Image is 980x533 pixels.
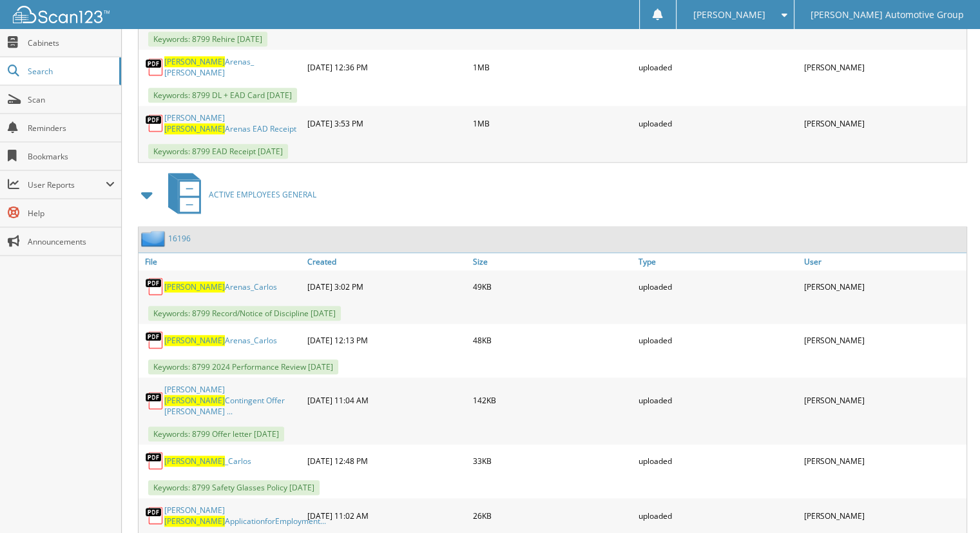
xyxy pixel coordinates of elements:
span: Keywords: 8799 2024 Performance Review [DATE] [148,359,338,374]
a: Size [470,253,635,270]
a: [PERSON_NAME][PERSON_NAME]Contingent Offer [PERSON_NAME] ... [164,384,301,417]
span: Scan [28,94,115,105]
span: User Reports [28,179,106,190]
div: [PERSON_NAME] [801,448,966,474]
a: File [139,253,304,270]
img: folder2.png [141,230,168,246]
div: uploaded [635,53,801,81]
div: 26KB [470,501,635,530]
span: Keywords: 8799 Record/Notice of Discipline [DATE] [148,306,341,321]
span: Keywords: 8799 Rehire [DATE] [148,32,267,46]
div: 142KB [470,381,635,420]
a: User [801,253,966,270]
span: [PERSON_NAME] [164,456,225,467]
a: [PERSON_NAME][PERSON_NAME]ApplicationforEmployment... [164,505,326,527]
span: Keywords: 8799 DL + EAD Card [DATE] [148,88,297,103]
span: Cabinets [28,37,115,48]
div: [DATE] 12:36 PM [304,53,470,81]
span: Reminders [28,123,115,134]
div: 48KB [470,327,635,353]
div: [DATE] 12:48 PM [304,448,470,474]
a: [PERSON_NAME]Arenas_Carlos [164,281,277,292]
span: [PERSON_NAME] [164,123,225,134]
a: Created [304,253,470,270]
div: [PERSON_NAME] [801,274,966,299]
div: [PERSON_NAME] [801,501,966,530]
div: uploaded [635,327,801,353]
div: 1MB [470,109,635,137]
div: uploaded [635,274,801,299]
span: [PERSON_NAME] [164,516,225,527]
span: ACTIVE EMPLOYEES GENERAL [209,189,316,200]
img: PDF.png [145,391,164,410]
div: uploaded [635,501,801,530]
div: uploaded [635,109,801,137]
span: Announcements [28,236,115,247]
span: Bookmarks [28,151,115,162]
div: 1MB [470,53,635,81]
div: 49KB [470,274,635,299]
span: Keywords: 8799 Safety Glasses Policy [DATE] [148,480,320,495]
a: [PERSON_NAME]Arenas_ [PERSON_NAME] [164,56,301,78]
img: PDF.png [145,330,164,350]
div: [PERSON_NAME] [801,53,966,81]
a: ACTIVE EMPLOYEES GENERAL [160,169,316,220]
a: [PERSON_NAME][PERSON_NAME]Arenas EAD Receipt [164,112,301,134]
span: Search [28,66,113,77]
img: scan123-logo-white.svg [13,6,110,23]
img: PDF.png [145,451,164,470]
span: [PERSON_NAME] [693,11,765,19]
div: [DATE] 3:53 PM [304,109,470,137]
img: PDF.png [145,506,164,525]
img: PDF.png [145,114,164,133]
div: [PERSON_NAME] [801,109,966,137]
div: [DATE] 12:13 PM [304,327,470,353]
div: [DATE] 11:04 AM [304,381,470,420]
div: [PERSON_NAME] [801,381,966,420]
div: [DATE] 3:02 PM [304,274,470,299]
span: [PERSON_NAME] [164,56,225,67]
img: PDF.png [145,57,164,77]
div: 33KB [470,448,635,474]
span: [PERSON_NAME] [164,335,225,346]
a: 16196 [168,233,191,244]
span: [PERSON_NAME] Automotive Group [811,11,964,19]
div: [DATE] 11:02 AM [304,501,470,530]
div: uploaded [635,381,801,420]
span: [PERSON_NAME] [164,395,225,406]
span: [PERSON_NAME] [164,281,225,292]
a: Type [635,253,801,270]
span: Keywords: 8799 EAD Receipt [DATE] [148,144,288,159]
div: [PERSON_NAME] [801,327,966,353]
a: [PERSON_NAME]_Carlos [164,456,251,467]
span: Keywords: 8799 Offer letter [DATE] [148,427,284,441]
img: PDF.png [145,277,164,296]
a: [PERSON_NAME]Arenas_Carlos [164,335,277,346]
div: uploaded [635,448,801,474]
iframe: Chat Widget [916,471,980,533]
span: Help [28,208,115,219]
